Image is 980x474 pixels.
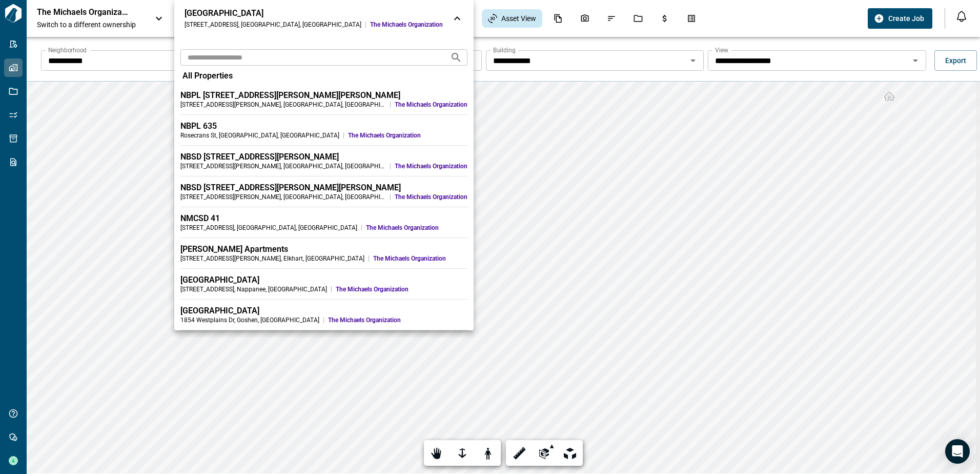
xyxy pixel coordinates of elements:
div: [STREET_ADDRESS] , [GEOGRAPHIC_DATA] , [GEOGRAPHIC_DATA] [180,224,357,232]
button: Search projects [446,47,466,68]
div: [STREET_ADDRESS] , Nappanee , [GEOGRAPHIC_DATA] [180,285,327,293]
span: The Michaels Organization [328,316,467,324]
span: The Michaels Organization [366,224,467,232]
span: The Michaels Organization [348,131,467,140]
div: [STREET_ADDRESS][PERSON_NAME] , [GEOGRAPHIC_DATA] , [GEOGRAPHIC_DATA] [180,193,386,201]
div: NBSD [STREET_ADDRESS][PERSON_NAME] [180,152,467,162]
div: Rosecrans St , [GEOGRAPHIC_DATA] , [GEOGRAPHIC_DATA] [180,131,339,140]
div: [GEOGRAPHIC_DATA] [185,8,443,18]
div: [GEOGRAPHIC_DATA] [180,306,467,316]
div: NMCSD 41 [180,213,467,224]
div: [STREET_ADDRESS][PERSON_NAME] , [GEOGRAPHIC_DATA] , [GEOGRAPHIC_DATA] [180,101,386,109]
div: NBPL [STREET_ADDRESS][PERSON_NAME][PERSON_NAME] [180,90,467,101]
div: [GEOGRAPHIC_DATA] [180,275,467,285]
span: The Michaels Organization [336,285,467,293]
div: [STREET_ADDRESS][PERSON_NAME] , [GEOGRAPHIC_DATA] , [GEOGRAPHIC_DATA] [180,162,386,170]
div: NBPL 635 [180,121,467,131]
span: All Properties [182,71,233,81]
span: The Michaels Organization [395,162,467,170]
div: [STREET_ADDRESS] , [GEOGRAPHIC_DATA] , [GEOGRAPHIC_DATA] [185,21,361,29]
div: [PERSON_NAME] Apartments [180,244,467,254]
span: The Michaels Organization [370,21,443,29]
div: NBSD [STREET_ADDRESS][PERSON_NAME][PERSON_NAME] [180,183,467,193]
div: 1854 Westplains Dr , Goshen , [GEOGRAPHIC_DATA] [180,316,319,324]
div: Open Intercom Messenger [945,439,970,464]
span: The Michaels Organization [395,193,467,201]
span: The Michaels Organization [395,101,467,109]
div: [STREET_ADDRESS][PERSON_NAME] , Elkhart , [GEOGRAPHIC_DATA] [180,254,364,263]
span: The Michaels Organization [373,254,467,263]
